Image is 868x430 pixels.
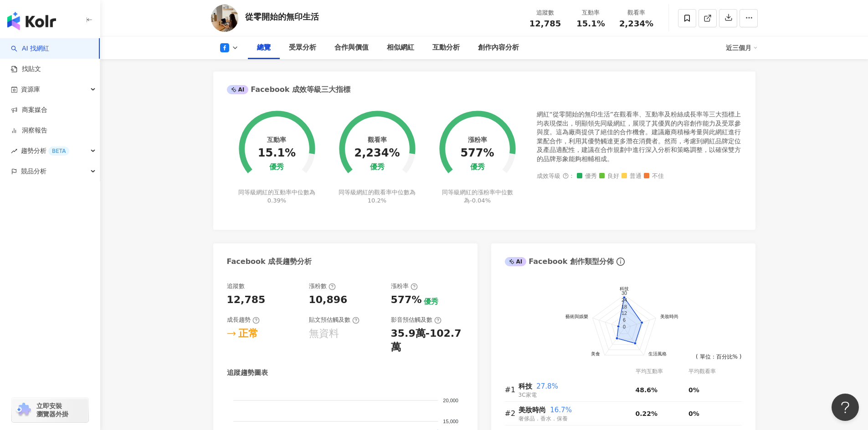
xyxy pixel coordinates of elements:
[227,85,351,95] div: Facebook 成效等級三大指標
[267,197,286,204] span: 0.39%
[505,257,614,267] div: Facebook 創作類型分佈
[537,110,742,164] div: 網紅“從零開始的無印生活”在觀看率、互動率及粉絲成長率等三大指標上均表現傑出，明顯領先同級網紅，展現了其優異的內容創作能力及受眾參與度。這為廠商提供了絕佳的合作機會。建議廠商積極考量與此網紅進行...
[11,106,47,115] a: 商案媒合
[460,147,494,160] div: 577%
[505,384,519,395] div: #1
[227,316,260,324] div: 成長趨勢
[391,282,418,290] div: 漲粉率
[470,197,491,204] span: -0.04%
[468,136,487,143] div: 漲粉率
[622,324,625,329] text: 0
[443,398,458,403] tspan: 20,000
[470,163,485,172] div: 優秀
[309,282,336,290] div: 漲粉數
[726,40,758,55] div: 近三個月
[334,42,369,53] div: 合作與價值
[519,392,537,398] span: 3C家電
[591,351,600,356] text: 美食
[12,398,88,422] a: chrome extension立即安裝 瀏覽器外掛
[211,5,238,32] img: KOL Avatar
[11,44,49,53] a: searchAI 找網紅
[621,173,642,180] span: 普通
[354,147,400,160] div: 2,234%
[368,136,387,143] div: 觀看率
[289,42,316,53] div: 受眾分析
[227,368,268,378] div: 追蹤趨勢圖表
[621,291,627,296] text: 30
[227,257,312,267] div: Facebook 成長趨勢分析
[48,147,69,156] div: BETA
[576,19,605,28] span: 15.1%
[529,19,561,28] span: 12,785
[528,8,563,17] div: 追蹤數
[309,316,360,324] div: 貼文預估觸及數
[437,188,517,205] div: 同等級網紅的漲粉率中位數為
[619,8,654,17] div: 觀看率
[478,42,519,53] div: 創作內容分析
[619,19,653,28] span: 2,234%
[257,42,271,53] div: 總覽
[227,293,266,307] div: 12,785
[245,11,319,22] div: 從零開始的無印生活
[21,79,40,100] span: 資源庫
[622,317,625,323] text: 6
[574,8,608,17] div: 互動率
[660,314,678,319] text: 美妝時尚
[227,85,249,94] div: AI
[11,126,47,135] a: 洞察報告
[227,282,245,290] div: 追蹤數
[11,148,17,154] span: rise
[688,367,742,376] div: 平均觀看率
[505,257,527,266] div: AI
[370,163,385,172] div: 優秀
[832,394,859,421] iframe: Help Scout Beacon - Open
[36,402,68,418] span: 立即安裝 瀏覽器外掛
[238,327,258,341] div: 正常
[424,297,438,307] div: 優秀
[337,188,417,205] div: 同等級網紅的觀看率中位數為
[636,367,688,376] div: 平均互動率
[391,293,422,307] div: 577%
[505,408,519,419] div: #2
[269,163,284,172] div: 優秀
[636,410,658,417] span: 0.22%
[636,386,658,394] span: 48.6%
[309,327,339,341] div: 無資料
[620,287,629,292] text: 科技
[621,297,627,303] text: 24
[519,382,532,390] span: 科技
[7,12,56,30] img: logo
[536,382,558,390] span: 27.8%
[391,327,464,355] div: 35.9萬-102.7萬
[688,386,699,394] span: 0%
[688,410,699,417] span: 0%
[577,173,597,180] span: 優秀
[537,173,742,180] div: 成效等級 ：
[11,65,41,74] a: 找貼文
[391,316,442,324] div: 影音預估觸及數
[648,351,666,356] text: 生活風格
[621,304,627,309] text: 18
[432,42,460,53] div: 互動分析
[21,141,69,161] span: 趨勢分析
[443,419,458,424] tspan: 15,000
[258,147,296,160] div: 15.1%
[565,314,588,319] text: 藝術與娛樂
[387,42,414,53] div: 相似網紅
[21,161,46,182] span: 競品分析
[267,136,286,143] div: 互動率
[615,256,626,267] span: info-circle
[621,311,627,316] text: 12
[368,197,386,204] span: 10.2%
[599,173,619,180] span: 良好
[309,293,348,307] div: 10,896
[550,406,572,414] span: 16.7%
[644,173,664,180] span: 不佳
[519,415,568,422] span: 奢侈品．香水．保養
[15,403,32,417] img: chrome extension
[519,406,546,414] span: 美妝時尚
[237,188,317,205] div: 同等級網紅的互動率中位數為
